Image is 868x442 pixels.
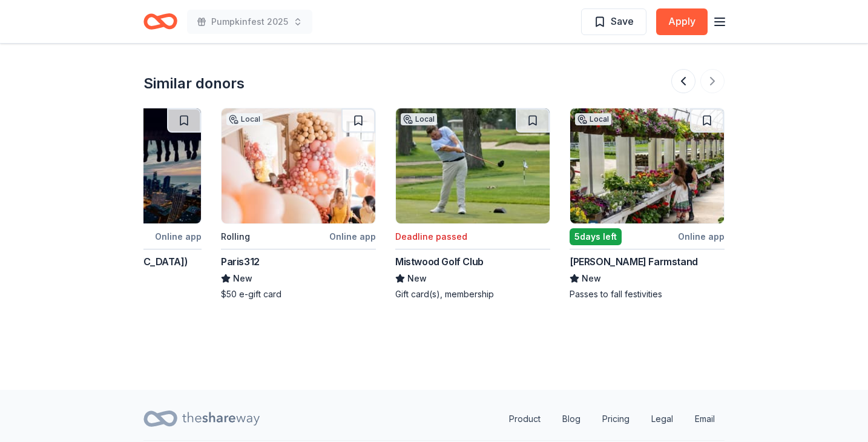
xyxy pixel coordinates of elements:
[678,229,725,244] div: Online app
[211,15,288,29] span: Pumpkinfest 2025
[570,108,725,300] a: Image for Keller's FarmstandLocal5days leftOnline app[PERSON_NAME] FarmstandNewPasses to fall fes...
[685,407,725,431] a: Email
[187,10,312,34] button: Pumpkinfest 2025
[221,254,260,269] div: Paris312
[395,229,467,244] div: Deadline passed
[582,271,601,286] span: New
[593,407,639,431] a: Pricing
[581,8,646,35] button: Save
[233,271,252,286] span: New
[570,254,698,269] div: [PERSON_NAME] Farmstand
[611,13,634,29] span: Save
[570,108,724,223] img: Image for Keller's Farmstand
[570,228,622,245] div: 5 days left
[395,288,550,300] div: Gift card(s), membership
[656,8,708,35] button: Apply
[401,113,437,125] div: Local
[226,113,263,125] div: Local
[329,229,376,244] div: Online app
[221,108,376,300] a: Image for Paris312LocalRollingOnline appParis312New$50 e-gift card
[499,407,725,431] nav: quick links
[155,229,202,244] div: Online app
[143,74,245,93] div: Similar donors
[407,271,427,286] span: New
[221,229,250,244] div: Rolling
[499,407,550,431] a: Product
[396,108,550,223] img: Image for Mistwood Golf Club
[395,108,550,300] a: Image for Mistwood Golf ClubLocalDeadline passedMistwood Golf ClubNewGift card(s), membership
[642,407,683,431] a: Legal
[222,108,375,223] img: Image for Paris312
[143,7,177,36] a: Home
[570,288,725,300] div: Passes to fall festivities
[221,288,376,300] div: $50 e-gift card
[395,254,484,269] div: Mistwood Golf Club
[553,407,590,431] a: Blog
[575,113,611,125] div: Local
